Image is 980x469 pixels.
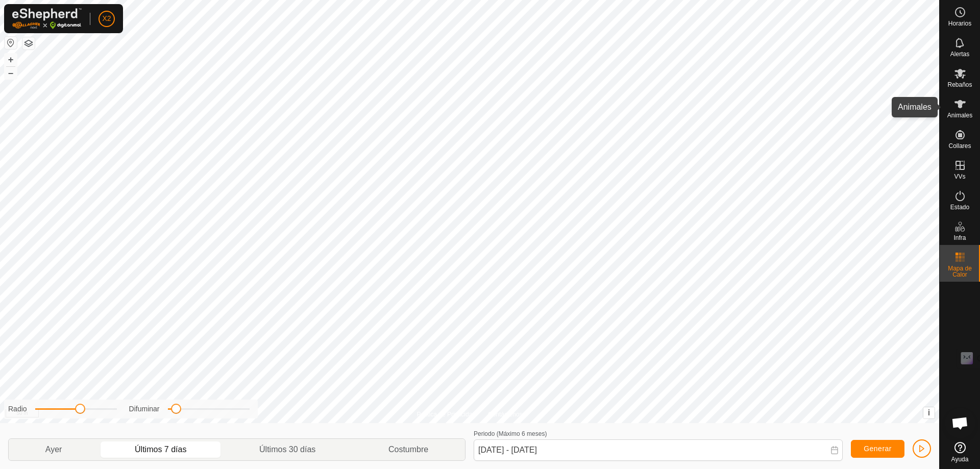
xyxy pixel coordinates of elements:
[417,410,476,419] a: Política de Privacidad
[8,404,27,414] label: Radio
[129,404,160,414] label: Difuminar
[950,51,969,57] span: Alertas
[947,82,972,88] span: Rebaños
[12,8,82,29] img: Logo Gallagher
[5,54,17,66] button: +
[488,410,522,419] a: Contáctenos
[942,265,977,278] span: Mapa de Calor
[22,37,35,50] button: Capas del Mapa
[940,438,980,466] a: Ayuda
[864,445,892,453] span: Generar
[923,407,935,418] button: i
[851,440,904,458] button: Generar
[947,112,972,118] span: Animales
[5,67,17,79] button: –
[948,143,971,149] span: Collares
[945,408,975,438] div: Chat abierto
[388,443,428,456] span: Costumbre
[953,235,966,241] span: Infra
[954,174,965,180] span: VVs
[951,456,969,462] span: Ayuda
[474,430,547,437] label: Periodo (Máximo 6 meses)
[950,204,969,210] span: Estado
[948,20,971,27] span: Horarios
[928,408,930,417] span: i
[102,13,111,24] span: X2
[5,37,17,49] button: Restablecer Mapa
[135,443,186,456] span: Últimos 7 días
[45,443,62,456] span: Ayer
[259,443,315,456] span: Últimos 30 días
